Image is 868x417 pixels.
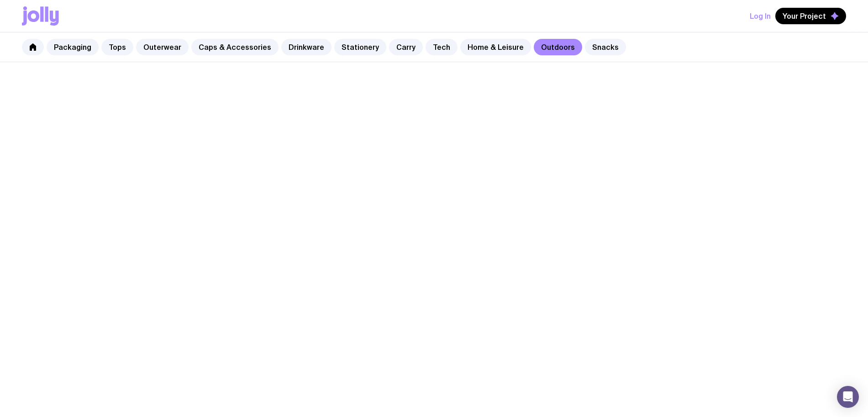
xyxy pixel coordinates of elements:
[837,386,859,408] div: Open Intercom Messenger
[585,39,626,55] a: Snacks
[426,39,458,55] a: Tech
[460,39,531,55] a: Home & Leisure
[281,39,331,55] a: Drinkware
[136,39,189,55] a: Outerwear
[389,39,423,55] a: Carry
[783,11,826,21] span: Your Project
[750,8,771,24] button: Log In
[191,39,279,55] a: Caps & Accessories
[775,8,846,24] button: Your Project
[534,39,582,55] a: Outdoors
[334,39,386,55] a: Stationery
[47,39,99,55] a: Packaging
[101,39,133,55] a: Tops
